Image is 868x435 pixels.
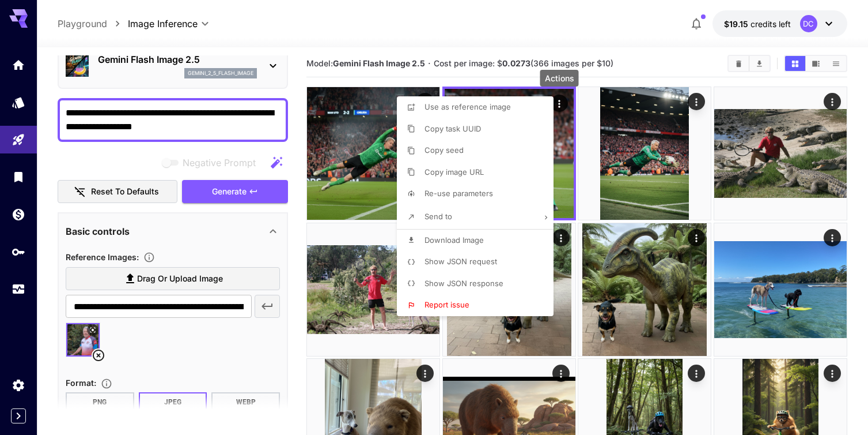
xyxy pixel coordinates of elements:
span: Copy task UUID [424,124,481,133]
span: Use as reference image [424,102,511,111]
span: Report issue [424,300,469,309]
div: Actions [540,70,579,87]
span: Re-use parameters [424,189,493,198]
span: Send to [424,212,452,221]
span: Download Image [424,235,484,245]
span: Show JSON request [424,257,497,266]
span: Copy image URL [424,167,484,177]
span: Copy seed [424,145,464,155]
span: Show JSON response [424,279,503,288]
